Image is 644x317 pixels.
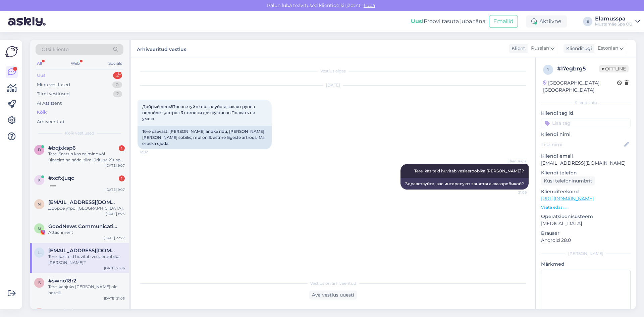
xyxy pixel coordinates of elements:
[113,91,122,97] div: 2
[595,16,640,27] a: ElamusspaMustamäe Spa OÜ
[37,109,47,116] div: Kõik
[541,261,631,268] p: Märkmed
[38,250,41,255] span: l
[48,229,125,235] div: Attachment
[400,178,529,190] div: Здравствуйте, вас интересуют занятия аквааэробикой?
[595,16,633,21] div: Elamusspa
[531,45,549,52] span: Russian
[37,118,64,125] div: Arhiveeritud
[541,153,631,160] p: Kliendi email
[541,213,631,220] p: Operatsioonisüsteem
[37,100,62,107] div: AI Assistent
[142,104,256,121] span: Добрый день!Посоветуйте пожалуйста,какая группа подойдёт ,артроз 3 степени для суставов.Плавать н...
[119,145,125,151] div: 1
[489,15,518,28] button: Emailid
[104,235,125,241] div: [DATE] 22:27
[541,118,631,128] input: Lisa tag
[541,204,631,210] p: Vaata edasi ...
[138,126,272,149] div: Tere päevast! [PERSON_NAME] andke nõu, [PERSON_NAME] [PERSON_NAME] sobiks; mul on 3. astme liiges...
[541,176,595,186] div: Küsi telefoninumbrit
[48,175,74,181] span: #xcfxjuqc
[105,187,125,192] div: [DATE] 9:07
[541,160,631,167] p: [EMAIL_ADDRESS][DOMAIN_NAME]
[309,290,357,300] div: Ava vestlus uuesti
[48,151,125,163] div: Tere, Saatsin kas eelmine või üleeelmine nädal tiimi ürituse 21+ spa kohta päringu ja pole ühtegi...
[547,67,549,72] span: 1
[310,280,356,286] span: Vestlus on arhiveeritud
[541,251,631,257] div: [PERSON_NAME]
[598,45,618,52] span: Estonian
[119,175,125,181] div: 1
[48,145,75,151] span: #bdjxksp6
[37,82,70,88] div: Minu vestlused
[583,17,592,26] div: E
[541,237,631,244] p: Android 28.0
[137,44,186,53] label: Arhiveeritud vestlus
[138,68,529,74] div: Vestlus algas
[105,163,125,168] div: [DATE] 9:07
[48,254,125,266] div: Tere, kas teid huvitab vesiaeroobika [PERSON_NAME]?
[541,196,594,202] a: [URL][DOMAIN_NAME]
[541,131,631,138] p: Kliendi nimi
[48,205,125,211] div: Доброе утро! [GEOGRAPHIC_DATA].
[541,220,631,227] p: [MEDICAL_DATA]
[48,199,118,205] span: nasjka21@mail.ru
[37,91,70,97] div: Tiimi vestlused
[501,190,527,195] span: 21:06
[541,141,623,148] input: Lisa nimi
[38,202,41,207] span: n
[48,248,118,254] span: ljuem@hotmail.com
[104,296,125,301] div: [DATE] 21:05
[563,45,592,52] div: Klienditugi
[65,130,94,136] span: Kõik vestlused
[36,59,43,68] div: All
[541,230,631,237] p: Brauser
[541,169,631,176] p: Kliendi telefon
[362,2,377,8] span: Luba
[138,82,529,88] div: [DATE]
[543,80,617,94] div: [GEOGRAPHIC_DATA], [GEOGRAPHIC_DATA]
[541,100,631,106] div: Kliendi info
[48,308,73,314] span: #yos2jdyi
[38,280,41,285] span: s
[541,110,631,117] p: Kliendi tag'id
[107,59,123,68] div: Socials
[38,147,41,152] span: b
[411,17,486,25] div: Proovi tasuta juba täna:
[38,177,41,182] span: x
[501,159,527,164] span: Elamusspa
[526,15,567,28] div: Aktiivne
[411,18,424,24] b: Uus!
[106,211,125,216] div: [DATE] 8:23
[595,21,633,27] div: Mustamäe Spa OÜ
[104,266,125,271] div: [DATE] 21:06
[557,65,599,73] div: # 17egbrg5
[42,46,68,53] span: Otsi kliente
[48,278,76,284] span: #swno18r2
[69,59,81,68] div: Web
[5,45,18,58] img: Askly Logo
[509,45,525,52] div: Klient
[113,72,122,79] div: 2
[37,72,45,79] div: Uus
[541,188,631,195] p: Klienditeekond
[599,65,629,72] span: Offline
[48,284,125,296] div: Tere, kahjuks [PERSON_NAME] ole hotelli.
[112,82,122,88] div: 0
[38,226,41,231] span: G
[140,150,165,155] span: 12:02
[414,168,524,173] span: Tere, kas teid huvitab vesiaeroobika [PERSON_NAME]?
[48,223,118,229] span: GoodNews Communication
